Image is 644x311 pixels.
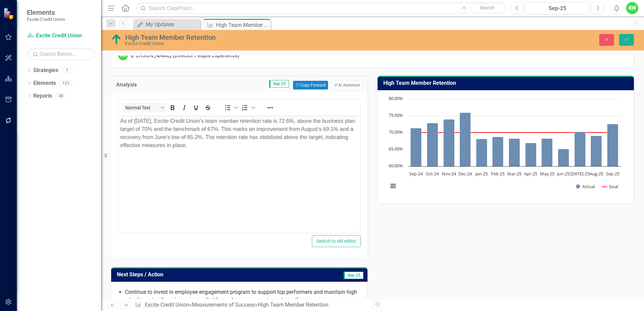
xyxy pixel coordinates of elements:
div: My Updates [146,20,199,29]
div: 48 [56,93,66,99]
text: Jun-25 [556,171,570,177]
iframe: Rich Text Area [119,115,360,233]
div: High Team Member Retention [125,34,404,41]
path: Jun-25, 65.2. Actual. [558,149,569,167]
div: Numbered list [239,103,256,112]
h3: Next Steps / Action [117,272,288,278]
svg: Interactive chart [385,96,624,197]
div: High Team Member Retention [258,302,328,308]
text: 60.00% [389,163,403,169]
text: 70.00% [389,129,403,135]
span: Elements [27,8,65,16]
text: Jan-25 [475,171,488,177]
li: Continue to invest in employee engagement program to support top performers and maintain high ret... [125,288,360,304]
button: Reveal or hide additional toolbar items [264,103,276,112]
div: 123 [59,80,72,86]
a: Elements [33,79,56,87]
path: Oct-24, 72.9. Actual. [427,123,438,167]
path: Dec-24, 76. Actual. [460,113,471,167]
img: On Track/Above Target [111,34,122,45]
button: Show Actual [576,183,595,189]
text: Oct-24 [426,171,439,177]
input: Search ClearPoint... [136,2,506,14]
input: Search Below... [27,48,94,60]
text: Feb-25 [491,171,505,177]
button: Sep-25 [525,2,590,14]
div: [PERSON_NAME] (Director People Experience) [131,52,239,60]
g: Actual, series 1 of 2. Bar series with 13 bars. [411,113,618,167]
div: Chart. Highcharts interactive chart. [385,96,627,197]
button: Block Normal Text [123,103,166,112]
path: Feb-25, 68.8. Actual. [492,137,504,167]
path: Apr-25, 67. Actual. [525,143,537,167]
button: AI Assistant [331,81,362,90]
div: Sep-25 [528,4,587,12]
div: Excite Credit Union [125,41,404,46]
h3: High Team Member Retention [383,80,631,86]
g: Goal, series 2 of 2. Line with 13 data points. [415,131,614,134]
button: Search [471,3,504,13]
button: Switch to old editor [312,235,361,247]
a: Strategies [33,67,58,74]
text: 75.00% [389,112,403,118]
text: Mar-25 [507,171,521,177]
text: 65.00% [389,146,403,152]
button: Strikethrough [202,103,214,112]
path: Sep-25, 72.6. Actual. [607,124,618,167]
path: Jul-25, 70.3. Actual. [575,132,586,167]
div: Bullet list [222,103,239,112]
button: KW [626,2,638,14]
button: Underline [190,103,202,112]
div: High Team Member Retention [216,21,269,29]
a: Reports [33,92,52,100]
a: Excite Credit Union [145,302,189,308]
span: Search [480,5,494,10]
h3: Analysis [116,82,161,88]
div: KW [118,51,128,60]
span: Normal Text [125,105,158,110]
text: Sep-24 [409,171,423,177]
a: My Updates [135,20,199,29]
path: Nov-24, 74. Actual. [444,119,455,167]
path: Mar-25, 68.3. Actual. [509,139,520,167]
text: [DATE]-25 [570,171,589,177]
button: Show Goal [602,183,618,189]
small: Excite Credit Union [27,16,65,22]
img: ClearPoint Strategy [3,7,15,20]
path: Aug-25, 69.1. Actual. [591,136,602,167]
span: Sep-25 [269,80,289,88]
button: Bold [167,103,178,112]
button: Copy Forward [293,81,328,90]
span: Sep-25 [344,272,363,279]
text: Sep-25 [606,171,619,177]
div: 1 [62,68,72,73]
text: 80.00% [389,95,403,101]
a: Measurements of Success [192,302,255,308]
div: » » [135,301,367,309]
button: Italic [179,103,190,112]
text: Dec-24 [458,171,472,177]
a: Excite Credit Union [27,32,94,40]
text: Aug-25 [589,171,603,177]
path: May-25, 68.3. Actual. [542,139,553,167]
path: Sep-24, 71.4. Actual. [411,128,422,167]
text: May-25 [540,171,554,177]
button: View chart menu, Chart [388,181,398,191]
text: Apr-25 [524,171,537,177]
path: Jan-25, 68.2. Actual. [476,139,487,167]
text: Nov-24 [442,171,456,177]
